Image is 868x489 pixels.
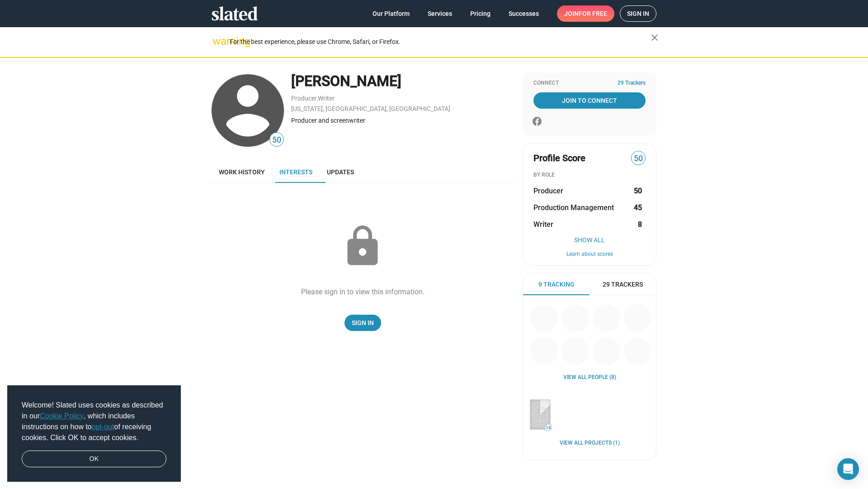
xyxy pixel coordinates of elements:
[291,72,514,91] div: [PERSON_NAME]
[533,92,646,109] a: Join To Connect
[352,315,374,331] span: Sign In
[533,236,646,244] button: Show All
[320,161,361,183] a: Updates
[603,280,643,289] span: 29 Trackers
[230,36,651,48] div: For the best experience, please use Chrome, Safari, or Firefox.
[344,315,381,331] a: Sign In
[538,280,575,289] span: 9 Tracking
[632,153,645,165] span: 50
[318,95,335,102] a: Writer
[837,458,859,480] div: Open Intercom Messenger
[501,5,546,22] a: Successes
[212,36,223,47] mat-icon: warning
[291,105,450,112] a: [US_STATE], [GEOGRAPHIC_DATA], [GEOGRAPHIC_DATA]
[533,203,614,212] span: Production Management
[618,80,646,87] span: 29 Trackers
[291,95,317,102] a: Producer
[533,172,646,179] div: BY ROLE
[533,251,646,258] button: Learn about scores
[564,5,607,22] span: Join
[270,134,283,146] span: 50
[317,96,318,101] span: ,
[557,5,614,22] a: Joinfor free
[272,161,320,183] a: Interests
[22,451,166,468] a: dismiss cookie message
[470,5,491,22] span: Pricing
[535,92,644,109] span: Join To Connect
[212,161,272,183] a: Work history
[634,203,642,212] strong: 45
[627,6,649,21] span: Sign in
[563,374,616,381] a: View all People (8)
[560,440,620,447] a: View all Projects (1)
[279,168,312,176] span: Interests
[533,186,563,196] span: Producer
[340,224,385,269] mat-icon: lock
[365,5,417,22] a: Our Platform
[649,32,660,43] mat-icon: close
[7,385,181,482] div: cookieconsent
[638,220,642,229] strong: 8
[545,425,552,431] span: 18
[463,5,498,22] a: Pricing
[219,168,265,176] span: Work history
[22,400,166,443] span: Welcome! Slated uses cookies as described in our , which includes instructions on how to of recei...
[373,5,410,22] span: Our Platform
[291,116,514,125] div: Producer and screenwriter
[428,5,452,22] span: Services
[533,152,585,164] span: Profile Score
[509,5,539,22] span: Successes
[420,5,459,22] a: Services
[533,220,553,229] span: Writer
[92,423,114,431] a: opt-out
[579,5,607,22] span: for free
[620,5,656,22] a: Sign in
[533,80,646,87] div: Connect
[301,287,425,297] div: Please sign in to view this information.
[327,168,354,176] span: Updates
[634,186,642,196] strong: 50
[40,412,84,420] a: Cookie Policy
